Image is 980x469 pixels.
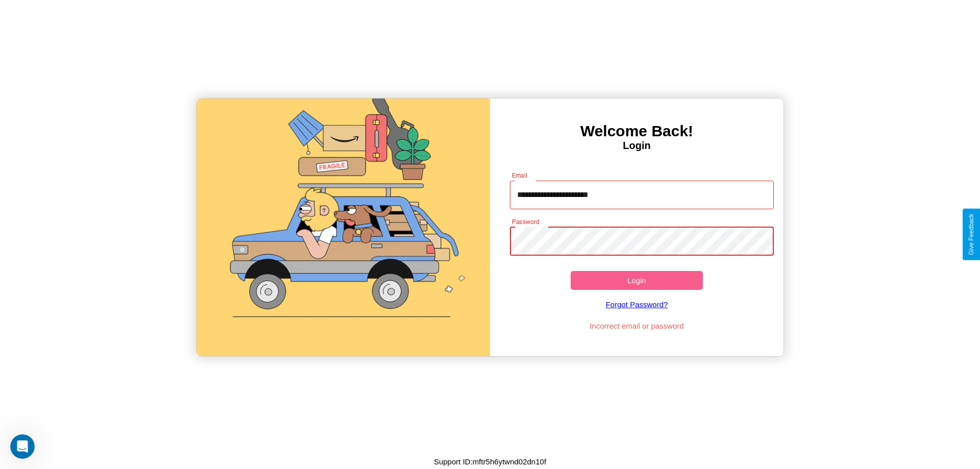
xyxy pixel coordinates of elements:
a: Forgot Password? [505,290,769,319]
div: Give Feedback [968,214,975,255]
p: Support ID: mftr5h6ytwnd02dn10f [434,455,546,468]
iframe: Intercom live chat [10,434,35,459]
button: Login [571,271,703,290]
label: Password [512,217,539,226]
img: gif [197,98,490,356]
h3: Welcome Back! [490,122,783,140]
label: Email [512,171,528,180]
h4: Login [490,140,783,152]
p: Incorrect email or password [505,319,769,333]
